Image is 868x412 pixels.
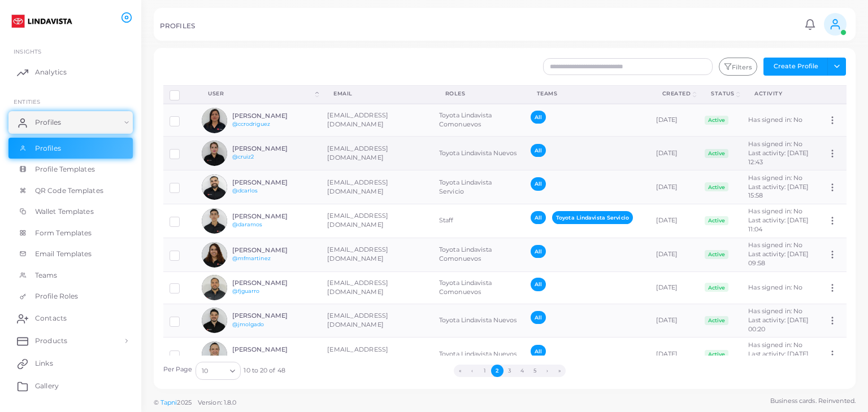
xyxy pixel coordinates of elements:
span: Links [35,358,53,369]
td: [EMAIL_ADDRESS][DOMAIN_NAME] [321,271,433,304]
img: avatar [202,174,227,200]
span: Profile Roles [35,291,78,301]
a: QR Code Templates [8,180,133,201]
span: All [531,345,546,358]
span: Has signed in: No [748,283,802,291]
td: [DATE] [650,204,699,238]
h6: [PERSON_NAME] [232,247,315,254]
img: avatar [202,341,227,367]
span: Form Templates [35,228,92,238]
div: Status [711,90,734,98]
a: @jmolgado [232,321,264,327]
button: Go to next page [541,365,553,377]
a: @daramos [232,221,263,227]
a: Teams [8,265,133,286]
button: Go to page 1 [479,365,491,377]
td: [EMAIL_ADDRESS][DOMAIN_NAME] [321,204,433,238]
img: logo [10,11,73,32]
span: Analytics [35,67,67,77]
span: Active [705,350,728,359]
td: [EMAIL_ADDRESS][DOMAIN_NAME] [321,104,433,137]
button: Go to page 2 [491,365,504,377]
span: Has signed in: No [748,341,802,349]
button: Go to previous page [466,365,479,377]
td: [DATE] [650,238,699,271]
button: Go to page 3 [504,365,516,377]
span: INSIGHTS [14,48,41,55]
img: avatar [202,208,227,234]
span: Teams [35,270,58,280]
td: Toyota Lindavista Nuevos [433,137,524,170]
button: Go to last page [553,365,566,377]
span: Profiles [35,117,61,128]
h6: [PERSON_NAME] [232,312,315,319]
td: Toyota Lindavista Comonuevos [433,104,524,137]
a: @mfmartinez [232,255,271,261]
span: Has signed in: No [748,241,802,249]
th: Row-selection [163,85,196,104]
span: Profile Templates [35,164,95,174]
input: Search for option [209,365,225,377]
span: © [154,398,236,407]
button: Go to page 5 [528,365,541,377]
span: Has signed in: No [748,116,802,124]
td: [DATE] [650,104,699,137]
a: Form Templates [8,222,133,244]
span: Wallet Templates [35,207,94,217]
h6: [PERSON_NAME] [232,179,315,186]
a: @dcarlos [232,187,258,194]
button: Create Profile [763,58,828,76]
div: User [208,90,313,98]
span: Gallery [35,381,59,391]
a: Contacts [8,307,133,330]
td: [DATE] [650,338,699,371]
a: @cruiz2 [232,154,254,160]
span: 10 to 20 of 48 [244,366,285,375]
img: avatar [202,141,227,166]
div: Teams [537,90,637,98]
div: Search for option [196,362,241,380]
th: Action [821,85,846,104]
span: Last activity: [DATE] 15:58 [748,183,809,200]
span: All [531,311,546,324]
span: Last activity: [DATE] 21:44 [748,350,809,367]
div: Created [662,90,691,98]
span: Version: 1.8.0 [198,398,237,406]
td: [EMAIL_ADDRESS][DOMAIN_NAME] [321,170,433,204]
td: Toyota Lindavista Comonuevos [433,271,524,304]
span: Has signed in: No [748,174,802,182]
a: Profiles [8,138,133,159]
td: Staff [433,204,524,238]
span: Last activity: [DATE] 00:20 [748,316,809,333]
td: [EMAIL_ADDRESS][DOMAIN_NAME] [321,137,433,170]
a: Links [8,352,133,375]
span: Active [705,250,728,259]
span: All [531,111,546,124]
span: Toyota Lindavista Servicio [552,211,633,224]
td: [EMAIL_ADDRESS][DOMAIN_NAME] [321,304,433,338]
h5: PROFILES [160,22,195,30]
div: Roles [445,90,512,98]
td: [DATE] [650,304,699,338]
h6: [PERSON_NAME] [232,112,315,120]
a: @ccrodriguez [232,121,270,127]
span: 10 [202,365,208,377]
td: [DATE] [650,170,699,204]
span: All [531,177,546,190]
span: Products [35,336,67,346]
span: Active [705,149,728,158]
td: [DATE] [650,137,699,170]
img: avatar [202,242,227,268]
span: All [531,278,546,291]
span: Email Templates [35,249,92,259]
h6: [PERSON_NAME] [232,346,315,353]
a: @ggonzalez [232,354,266,361]
img: avatar [202,308,227,333]
a: Profiles [8,111,133,134]
label: Per Page [163,365,193,374]
img: avatar [202,275,227,300]
td: [EMAIL_ADDRESS][DOMAIN_NAME] [321,338,433,371]
td: [DATE] [650,271,699,304]
h6: [PERSON_NAME] [232,279,315,287]
span: Last activity: [DATE] 12:43 [748,149,809,166]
